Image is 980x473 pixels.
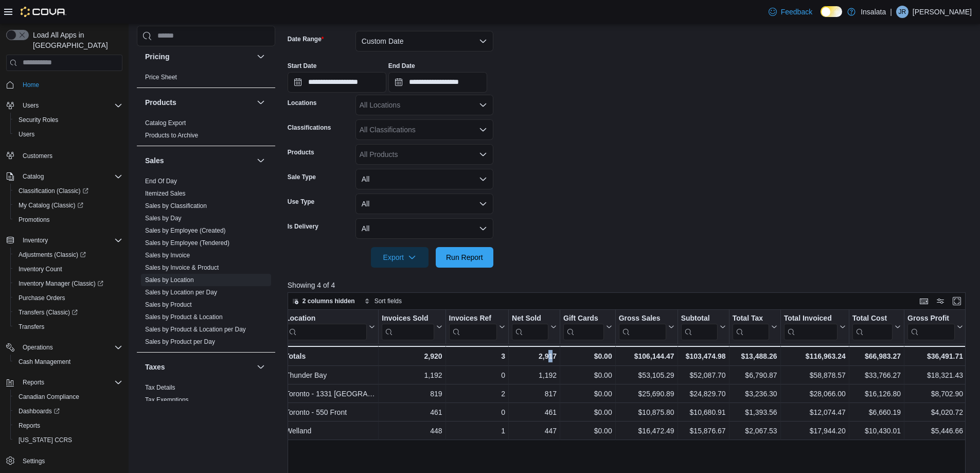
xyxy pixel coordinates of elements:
[681,314,717,340] div: Subtotal
[19,170,48,183] button: Catalog
[355,169,493,189] button: All
[145,155,164,166] h3: Sales
[145,301,192,309] span: Sales by Product
[145,239,229,247] a: Sales by Employee (Tendered)
[23,152,52,160] span: Customers
[145,396,189,404] span: Tax Exemptions
[14,419,44,432] a: Reports
[783,388,845,400] div: $28,066.00
[288,222,318,231] label: Is Delivery
[145,313,223,321] a: Sales by Product & Location
[852,388,901,400] div: $16,126.80
[388,62,415,70] label: End Date
[382,406,442,418] div: 461
[14,249,90,261] a: Adjustments (Classic)
[286,314,375,340] button: Location
[23,101,39,110] span: Users
[145,132,198,139] a: Products to Archive
[512,314,557,340] button: Net Sold
[907,314,963,340] button: Gross Profit
[681,425,725,437] div: $15,876.67
[145,338,215,345] a: Sales by Product per Day
[783,406,845,418] div: $12,074.47
[14,356,75,368] a: Cash Management
[479,126,487,134] button: Open list of options
[783,350,845,362] div: $116,963.24
[145,251,190,259] span: Sales by Invoice
[10,184,127,198] a: Classification (Classic)
[783,369,845,381] div: $58,878.57
[512,425,557,437] div: 447
[852,369,901,381] div: $33,766.27
[145,288,217,296] span: Sales by Location per Day
[512,350,557,362] div: 2,917
[907,369,963,381] div: $18,321.43
[2,375,127,390] button: Reports
[14,434,122,446] span: Washington CCRS
[2,169,127,184] button: Catalog
[288,280,973,290] p: Showing 4 of 4
[619,425,674,437] div: $16,472.49
[288,198,314,206] label: Use Type
[783,314,837,324] div: Total Invoiced
[288,99,317,107] label: Locations
[19,201,83,209] span: My Catalog (Classic)
[23,236,48,244] span: Inventory
[14,114,62,126] a: Security Roles
[137,117,275,146] div: Products
[145,178,177,185] a: End Of Day
[852,350,900,362] div: $66,983.27
[14,214,54,226] a: Promotions
[355,218,493,239] button: All
[288,35,324,43] label: Date Range
[255,154,267,167] button: Sales
[563,314,604,324] div: Gift Cards
[732,369,777,381] div: $6,790.87
[145,155,253,166] button: Sales
[14,391,122,403] span: Canadian Compliance
[19,358,70,366] span: Cash Management
[563,388,612,400] div: $0.00
[19,116,58,124] span: Security Roles
[449,314,496,340] div: Invoices Ref
[145,51,169,62] h3: Pricing
[907,314,955,324] div: Gross Profit
[145,97,176,108] h3: Products
[618,314,674,340] button: Gross Sales
[681,350,725,362] div: $103,474.98
[19,323,44,331] span: Transfers
[19,78,122,91] span: Home
[821,6,842,17] input: Dark Mode
[783,314,837,340] div: Total Invoiced
[479,101,487,109] button: Open list of options
[19,234,52,247] button: Inventory
[382,369,442,381] div: 1,192
[10,404,127,418] a: Dashboards
[2,453,127,468] button: Settings
[19,376,122,389] span: Reports
[19,376,48,389] button: Reports
[861,6,886,18] p: Insalata
[563,406,612,418] div: $0.00
[145,189,186,198] span: Itemized Sales
[10,390,127,404] button: Canadian Compliance
[10,198,127,213] a: My Catalog (Classic)
[899,6,906,18] span: JR
[19,79,43,91] a: Home
[14,214,122,226] span: Promotions
[907,388,963,400] div: $8,702.90
[23,172,44,181] span: Catalog
[512,314,548,324] div: Net Sold
[896,6,908,18] div: James Roode
[19,393,79,401] span: Canadian Compliance
[449,425,505,437] div: 1
[29,30,122,50] span: Load All Apps in [GEOGRAPHIC_DATA]
[681,314,725,340] button: Subtotal
[10,248,127,262] a: Adjustments (Classic)
[14,434,76,446] a: [US_STATE] CCRS
[619,369,674,381] div: $53,105.29
[2,98,127,113] button: Users
[852,406,901,418] div: $6,660.19
[14,306,122,319] span: Transfers (Classic)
